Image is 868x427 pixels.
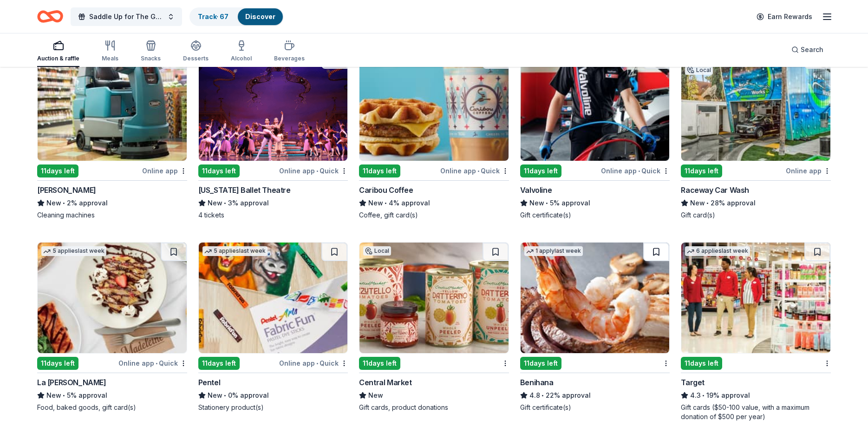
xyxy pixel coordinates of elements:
[198,377,221,388] div: Pentel
[477,167,479,175] span: •
[279,165,348,177] div: Online app Quick
[681,377,705,388] div: Target
[368,390,383,401] span: New
[142,165,187,177] div: Online app
[198,390,348,401] div: 0% approval
[37,184,96,196] div: [PERSON_NAME]
[199,243,348,353] img: Image for Pentel
[681,210,831,220] div: Gift card(s)
[685,66,713,75] div: Local
[359,243,509,353] img: Image for Central Market
[359,50,509,161] img: Image for Caribou Coffee
[198,210,348,220] div: 4 tickets
[359,164,400,177] div: 11 days left
[368,197,383,209] span: New
[524,246,583,256] div: 1 apply last week
[520,164,561,177] div: 11 days left
[63,392,65,399] span: •
[681,50,830,161] img: Image for Raceway Car Wash
[520,403,670,412] div: Gift certificate(s)
[231,36,252,67] button: Alcohol
[363,246,391,256] div: Local
[681,357,722,370] div: 11 days left
[198,164,240,177] div: 11 days left
[703,392,705,399] span: •
[681,390,831,401] div: 19% approval
[198,184,291,196] div: [US_STATE] Ballet Theatre
[37,6,63,27] a: Home
[198,403,348,412] div: Stationery product(s)
[359,357,400,370] div: 11 days left
[359,197,509,209] div: 4% approval
[520,210,670,220] div: Gift certificate(s)
[156,360,157,367] span: •
[707,199,709,207] span: •
[385,199,387,207] span: •
[681,197,831,209] div: 28% approval
[520,242,670,412] a: Image for Benihana1 applylast week11days leftBenihana4.8•22% approvalGift certificate(s)
[202,246,268,256] div: 5 applies last week
[690,197,705,209] span: New
[199,50,348,161] img: Image for Texas Ballet Theatre
[37,50,187,220] a: Image for Tennant1 applylast week11days leftOnline app[PERSON_NAME]New•2% approvalCleaning machines
[359,377,411,388] div: Central Market
[440,165,509,177] div: Online app Quick
[183,36,209,67] button: Desserts
[208,390,222,401] span: New
[359,184,413,196] div: Caribou Coffee
[141,36,161,67] button: Snacks
[359,403,509,412] div: Gift cards, product donations
[208,197,222,209] span: New
[37,357,78,370] div: 11 days left
[359,50,509,220] a: Image for Caribou Coffee3 applieslast week11days leftOnline app•QuickCaribou CoffeeNew•4% approva...
[38,243,187,353] img: Image for La Madeleine
[198,13,228,20] a: Track· 67
[520,184,552,196] div: Valvoline
[37,242,187,412] a: Image for La Madeleine5 applieslast week11days leftOnline app•QuickLa [PERSON_NAME]New•5% approva...
[786,165,831,177] div: Online app
[89,11,163,22] span: Saddle Up for The Guild
[38,50,187,161] img: Image for Tennant
[690,390,701,401] span: 4.3
[520,197,670,209] div: 5% approval
[37,197,187,209] div: 2% approval
[601,165,670,177] div: Online app Quick
[681,243,830,353] img: Image for Target
[359,242,509,412] a: Image for Central MarketLocal11days leftCentral MarketNewGift cards, product donations
[529,197,544,209] span: New
[520,357,561,370] div: 11 days left
[316,167,318,175] span: •
[198,197,348,209] div: 3% approval
[224,199,226,207] span: •
[751,8,818,25] a: Earn Rewards
[685,246,750,256] div: 6 applies last week
[546,199,548,207] span: •
[231,55,252,62] div: Alcohol
[37,377,106,388] div: La [PERSON_NAME]
[274,55,305,62] div: Beverages
[681,184,749,196] div: Raceway Car Wash
[529,390,540,401] span: 4.8
[784,40,831,59] button: Search
[63,199,65,207] span: •
[274,36,305,67] button: Beverages
[183,55,209,62] div: Desserts
[681,164,722,177] div: 11 days left
[316,360,318,367] span: •
[198,357,240,370] div: 11 days left
[41,246,106,256] div: 5 applies last week
[37,403,187,412] div: Food, baked goods, gift card(s)
[681,242,831,421] a: Image for Target6 applieslast week11days leftTarget4.3•19% approvalGift cards ($50-100 value, wit...
[521,243,670,353] img: Image for Benihana
[37,210,187,220] div: Cleaning machines
[46,197,61,209] span: New
[102,55,118,62] div: Meals
[141,55,161,62] div: Snacks
[520,377,554,388] div: Benihana
[37,36,79,67] button: Auction & raffle
[359,210,509,220] div: Coffee, gift card(s)
[102,36,118,67] button: Meals
[198,50,348,220] a: Image for Texas Ballet TheatreLocal11days leftOnline app•Quick[US_STATE] Ballet TheatreNew•3% app...
[245,13,275,20] a: Discover
[189,7,284,26] button: Track· 67Discover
